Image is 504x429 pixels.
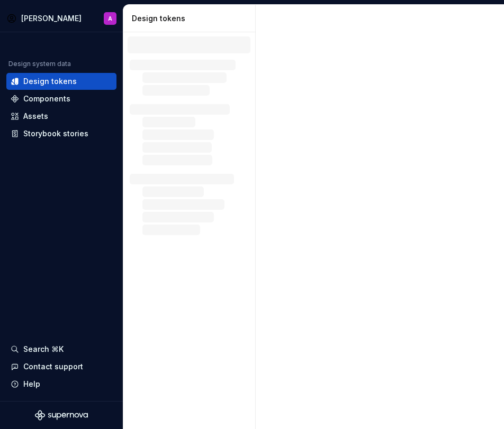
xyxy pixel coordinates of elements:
div: Design tokens [23,76,77,87]
button: Contact support [6,358,116,375]
a: Components [6,90,116,107]
div: Help [23,379,40,389]
button: Search ⌘K [6,341,116,358]
svg: Supernova Logo [35,410,88,421]
div: Components [23,94,70,104]
a: Storybook stories [6,125,116,142]
a: Design tokens [6,73,116,90]
div: [PERSON_NAME] [21,13,82,24]
button: [PERSON_NAME]A [2,7,121,30]
div: Search ⌘K [23,344,64,355]
div: A [108,14,112,23]
div: Design tokens [132,13,251,24]
button: Help [6,376,116,393]
a: Assets [6,108,116,125]
div: Storybook stories [23,128,88,139]
div: Assets [23,111,48,122]
div: Design system data [8,60,71,68]
div: Contact support [23,361,83,372]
